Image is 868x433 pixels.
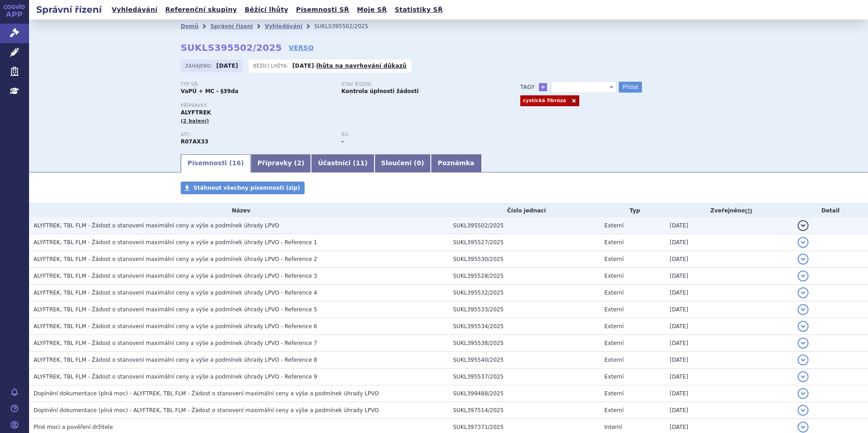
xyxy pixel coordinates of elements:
[798,405,809,416] button: detail
[665,251,793,268] td: [DATE]
[34,390,379,397] span: Doplnění dokumentace (plná moc) - ALYFTREK, TBL FLM - Žádost o stanovení maximální ceny a výše a ...
[181,82,332,87] p: Typ SŘ:
[665,402,793,419] td: [DATE]
[449,318,600,335] td: SUKL395534/2025
[665,234,793,251] td: [DATE]
[29,204,449,217] th: Název
[181,109,211,116] span: ALYFTREK
[181,23,198,30] a: Domů
[798,304,809,315] button: detail
[619,82,642,93] button: Přidat
[449,352,600,369] td: SUKL395540/2025
[253,62,290,69] span: Běžící lhůta:
[163,4,240,16] a: Referenční skupiny
[311,154,374,172] a: Účastníci (11)
[665,385,793,402] td: [DATE]
[665,204,793,217] th: Zveřejněno
[449,268,600,285] td: SUKL395528/2025
[292,62,407,69] p: -
[210,23,253,30] a: Správní řízení
[185,62,214,69] span: Zahájeno:
[449,234,600,251] td: SUKL395527/2025
[375,154,431,172] a: Sloučení (0)
[798,371,809,382] button: detail
[798,388,809,399] button: detail
[34,290,317,296] span: ALYFTREK, TBL FLM - Žádost o stanovení maximální ceny a výše a podmínek úhrady LPVO - Reference 4
[600,204,665,217] th: Typ
[604,390,623,397] span: Externí
[34,424,113,430] span: Plné moci a pověření držitele
[181,42,282,53] strong: SUKLS395502/2025
[665,285,793,301] td: [DATE]
[217,63,238,69] strong: [DATE]
[34,239,317,246] span: ALYFTREK, TBL FLM - Žádost o stanovení maximální ceny a výše a podmínek úhrady LPVO - Reference 1
[34,273,317,279] span: ALYFTREK, TBL FLM - Žádost o stanovení maximální ceny a výše a podmínek úhrady LPVO - Reference 3
[297,159,301,167] span: 2
[265,23,302,30] a: Vyhledávání
[793,204,868,217] th: Detail
[341,132,493,138] p: RS:
[34,357,317,363] span: ALYFTREK, TBL FLM - Žádost o stanovení maximální ceny a výše a podmínek úhrady LPVO - Reference 8
[665,217,793,234] td: [DATE]
[798,237,809,248] button: detail
[798,422,809,433] button: detail
[604,239,623,246] span: Externí
[341,82,493,87] p: Stav řízení:
[181,182,305,194] a: Stáhnout všechny písemnosti (zip)
[34,340,317,346] span: ALYFTREK, TBL FLM - Žádost o stanovení maximální ceny a výše a podmínek úhrady LPVO - Reference 7
[449,369,600,385] td: SUKL395537/2025
[34,222,279,229] span: ALYFTREK, TBL FLM - Žádost o stanovení maximální ceny a výše a podmínek úhrady LPVO
[34,323,317,330] span: ALYFTREK, TBL FLM - Žádost o stanovení maximální ceny a výše a podmínek úhrady LPVO - Reference 6
[356,159,365,167] span: 11
[449,385,600,402] td: SUKL399488/2025
[665,268,793,285] td: [DATE]
[604,222,623,229] span: Externí
[449,335,600,352] td: SUKL395538/2025
[34,374,317,380] span: ALYFTREK, TBL FLM - Žádost o stanovení maximální ceny a výše a podmínek úhrady LPVO - Reference 9
[798,321,809,332] button: detail
[109,4,160,16] a: Vyhledávání
[665,318,793,335] td: [DATE]
[798,271,809,281] button: detail
[539,83,547,91] a: +
[604,407,623,413] span: Externí
[520,82,535,93] h3: Tagy
[181,132,332,138] p: ATC:
[292,63,314,69] strong: [DATE]
[604,374,623,380] span: Externí
[604,357,623,363] span: Externí
[798,287,809,298] button: detail
[449,204,600,217] th: Číslo jednací
[551,81,616,93] span: cystická fibróza
[604,340,623,346] span: Externí
[417,159,421,167] span: 0
[181,118,209,124] span: (2 balení)
[665,335,793,352] td: [DATE]
[181,88,238,94] strong: VaPÚ + MC - §39da
[289,43,314,52] a: VERSO
[798,354,809,365] button: detail
[449,301,600,318] td: SUKL395533/2025
[665,352,793,369] td: [DATE]
[314,20,380,33] li: SUKLS395502/2025
[798,220,809,231] button: detail
[29,3,109,16] h2: Správní řízení
[193,185,300,191] span: Stáhnout všechny písemnosti (zip)
[604,273,623,279] span: Externí
[242,4,291,16] a: Běžící lhůty
[604,290,623,296] span: Externí
[520,95,568,106] a: cystická fibróza
[665,369,793,385] td: [DATE]
[34,306,317,313] span: ALYFTREK, TBL FLM - Žádost o stanovení maximální ceny a výše a podmínek úhrady LPVO - Reference 5
[34,407,379,413] span: Doplnění dokumentace (plná moc) - ALYFTREK, TBL FLM - Žádost o stanovení maximální ceny a výše a ...
[181,154,251,172] a: Písemnosti (16)
[604,323,623,330] span: Externí
[798,254,809,265] button: detail
[665,301,793,318] td: [DATE]
[34,256,317,262] span: ALYFTREK, TBL FLM - Žádost o stanovení maximální ceny a výše a podmínek úhrady LPVO - Reference 2
[232,159,241,167] span: 16
[341,88,419,94] strong: Kontrola úplnosti žádosti
[293,4,352,16] a: Písemnosti SŘ
[431,154,481,172] a: Poznámka
[604,424,622,430] span: Interní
